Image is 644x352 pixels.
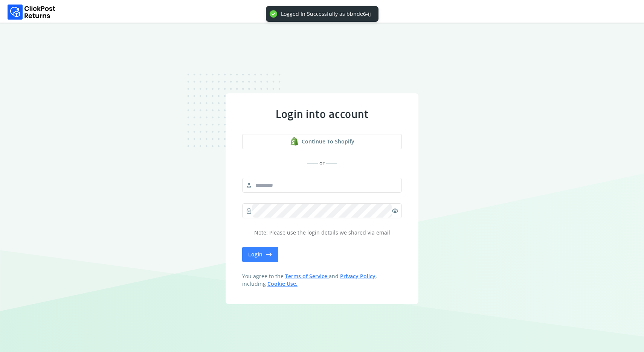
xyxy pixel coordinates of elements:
[392,206,398,216] span: visibility
[290,137,299,146] img: shopify logo
[246,206,252,216] span: lock
[242,229,402,236] p: Note: Please use the login details we shared via email
[267,280,298,287] a: Cookie Use.
[242,160,402,167] div: or
[242,247,278,262] button: Login east
[8,5,55,20] img: Logo
[281,11,371,17] div: Logged In Successfully as bbnde6-ij
[242,107,402,120] div: Login into account
[242,134,402,149] a: shopify logoContinue to shopify
[340,273,375,280] a: Privacy Policy
[242,134,402,149] button: Continue to shopify
[302,138,354,145] span: Continue to shopify
[266,249,272,260] span: east
[285,273,329,280] a: Terms of Service
[246,180,252,190] span: person
[242,273,402,288] span: You agree to the and , including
